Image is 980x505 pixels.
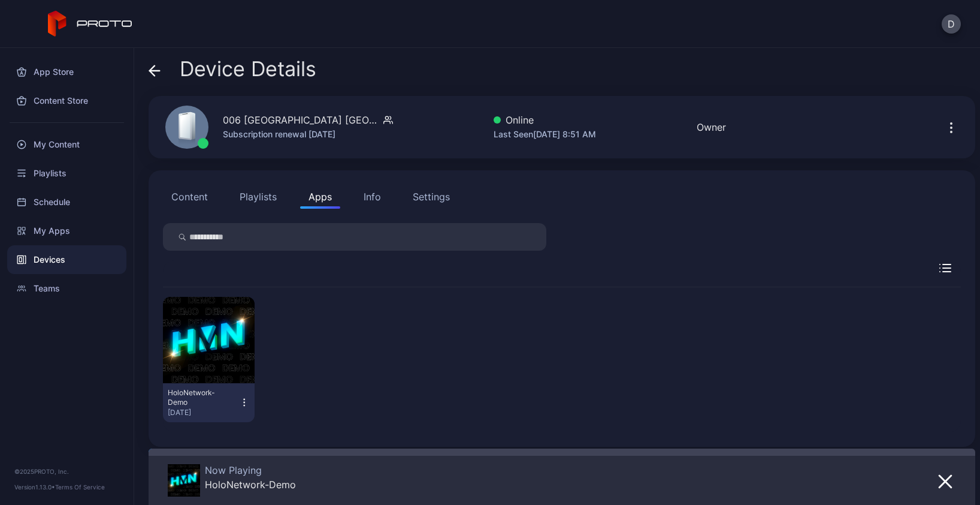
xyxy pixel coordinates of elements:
[7,217,126,245] a: My Apps
[231,185,285,209] button: Playlists
[494,113,596,127] div: Online
[697,120,726,134] div: Owner
[404,185,458,209] button: Settings
[355,185,389,209] button: Info
[223,127,393,142] div: Subscription renewal [DATE]
[413,190,450,204] div: Settings
[942,14,961,34] button: D
[7,188,126,217] a: Schedule
[14,483,55,491] span: Version 1.13.0 •
[168,388,234,407] div: HoloNetwork-Demo
[168,408,239,417] div: [DATE]
[163,185,216,209] button: Content
[494,127,596,142] div: Last Seen [DATE] 8:51 AM
[7,245,126,274] a: Devices
[223,113,379,127] div: 006 [GEOGRAPHIC_DATA] [GEOGRAPHIC_DATA]
[7,274,126,303] a: Teams
[205,479,296,491] div: HoloNetwork-Demo
[300,185,340,209] button: Apps
[7,86,126,115] a: Content Store
[7,130,126,159] a: My Content
[14,467,119,476] div: © 2025 PROTO, Inc.
[364,190,381,204] div: Info
[7,58,126,86] a: App Store
[55,483,105,491] a: Terms Of Service
[168,388,250,417] button: HoloNetwork-Demo[DATE]
[205,464,296,476] div: Now Playing
[7,159,126,188] a: Playlists
[180,58,316,80] span: Device Details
